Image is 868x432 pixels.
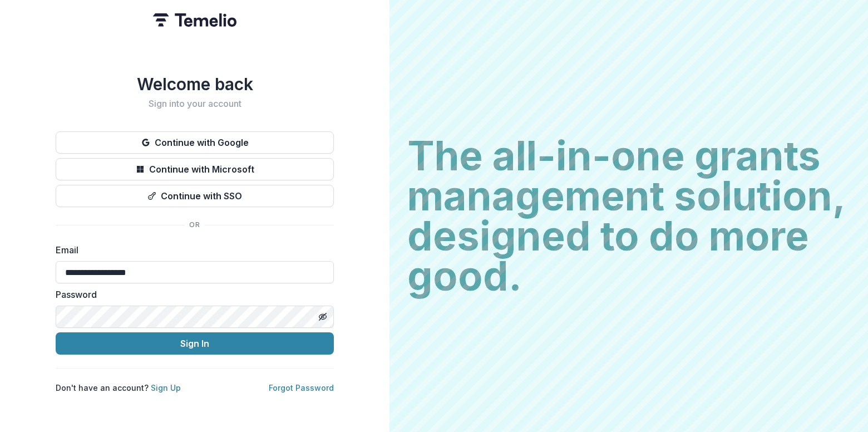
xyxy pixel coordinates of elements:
[269,383,334,392] a: Forgot Password
[56,158,334,180] button: Continue with Microsoft
[56,332,334,355] button: Sign In
[56,99,334,109] h2: Sign into your account
[314,308,332,326] button: Toggle password visibility
[56,243,327,257] label: Email
[56,185,334,207] button: Continue with SSO
[153,13,236,27] img: Temelio
[56,131,334,154] button: Continue with Google
[56,288,327,301] label: Password
[56,382,181,394] p: Don't have an account?
[56,74,334,94] h1: Welcome back
[151,383,181,392] a: Sign Up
